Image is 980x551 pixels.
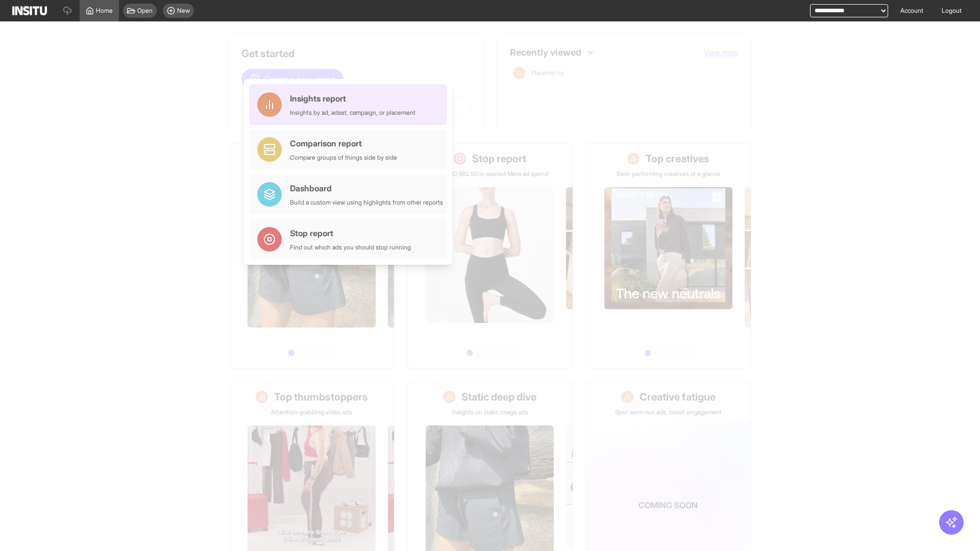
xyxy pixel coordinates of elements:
[290,227,411,239] div: Stop report
[290,109,415,117] div: Insights by ad, adset, campaign, or placement
[290,92,415,105] div: Insights report
[96,7,113,15] span: Home
[137,7,153,15] span: Open
[177,7,190,15] span: New
[290,182,443,194] div: Dashboard
[12,6,47,15] img: Logo
[290,198,443,207] div: Build a custom view using highlights from other reports
[290,154,397,162] div: Compare groups of things side by side
[290,137,397,149] div: Comparison report
[290,243,411,252] div: Find out which ads you should stop running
